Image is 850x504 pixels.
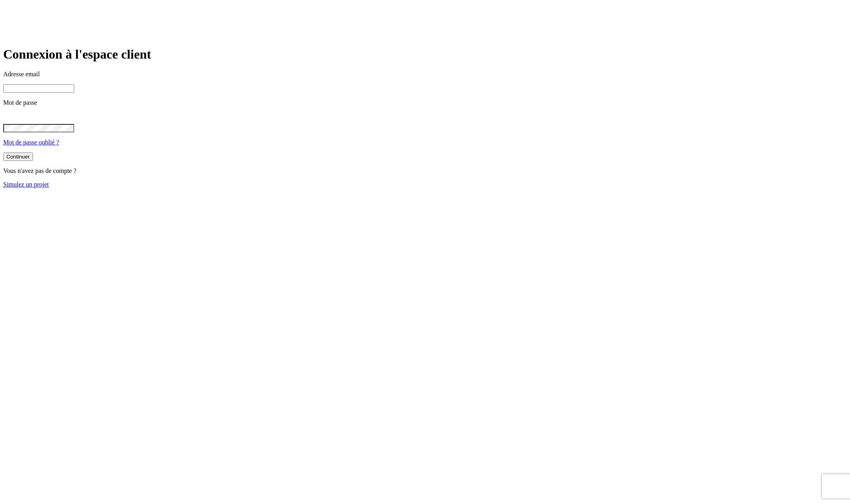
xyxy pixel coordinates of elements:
[3,139,59,146] a: Mot de passe oublié ?
[3,47,847,62] h1: Connexion à l'espace client
[3,71,847,78] p: Adresse email
[3,99,847,106] p: Mot de passe
[3,152,33,161] button: Continuer
[6,154,30,160] div: Continuer
[3,181,49,188] a: Simulez un projet
[3,167,847,175] p: Vous n'avez pas de compte ?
